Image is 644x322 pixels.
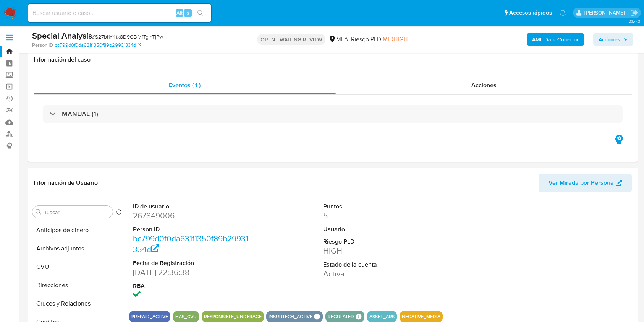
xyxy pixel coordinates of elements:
[28,8,211,18] input: Buscar usuario o caso...
[133,259,252,267] dt: Fecha de Registración
[169,81,201,89] span: Eventos ( 1 )
[323,202,442,211] dt: Puntos
[32,42,53,49] b: Person ID
[29,221,125,239] button: Anticipos de dinero
[323,268,442,279] dd: Activa
[36,209,42,215] button: Buscar
[133,225,252,234] dt: Person ID
[29,276,125,294] button: Direcciones
[193,8,208,18] button: search-icon
[43,105,623,123] div: MANUAL (1)
[34,56,632,63] h1: Información del caso
[32,29,92,42] b: Special Analysis
[133,202,252,211] dt: ID de usuario
[351,35,408,44] span: Riesgo PLD:
[549,174,614,192] span: Ver Mirada por Persona
[584,9,628,16] p: agustina.viggiano@mercadolibre.com
[55,42,141,49] a: bc799d0f0da631f1350f89b29931334d
[539,174,632,192] button: Ver Mirada por Persona
[323,237,442,246] dt: Riesgo PLD
[532,33,579,46] b: AML Data Collector
[323,246,442,256] dd: HIGH
[471,81,497,89] span: Acciones
[187,9,189,16] span: s
[43,209,110,216] input: Buscar
[29,258,125,276] button: CVU
[116,209,122,217] button: Volver al orden por defecto
[599,33,620,46] span: Acciones
[593,33,633,46] button: Acciones
[323,225,442,234] dt: Usuario
[630,9,638,17] a: Salir
[509,9,552,17] span: Accesos rápidos
[527,33,584,46] button: AML Data Collector
[133,233,248,255] a: bc799d0f0da631f1350f89b29931334d
[29,239,125,258] button: Archivos adjuntos
[257,34,325,45] p: OPEN - WAITING REVIEW
[133,282,252,290] dt: RBA
[92,33,163,41] span: # S27bhY4fx8D9GDMfTglnTjPw
[328,35,348,44] div: MLA
[62,110,98,118] h3: MANUAL (1)
[34,179,98,187] h1: Información de Usuario
[323,210,442,221] dd: 5
[383,35,408,44] span: MIDHIGH
[560,10,566,16] a: Notificaciones
[323,260,442,269] dt: Estado de la cuenta
[176,9,183,16] span: Alt
[133,210,252,221] dd: 267849006
[29,294,125,313] button: Cruces y Relaciones
[133,267,252,278] dd: [DATE] 22:36:38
